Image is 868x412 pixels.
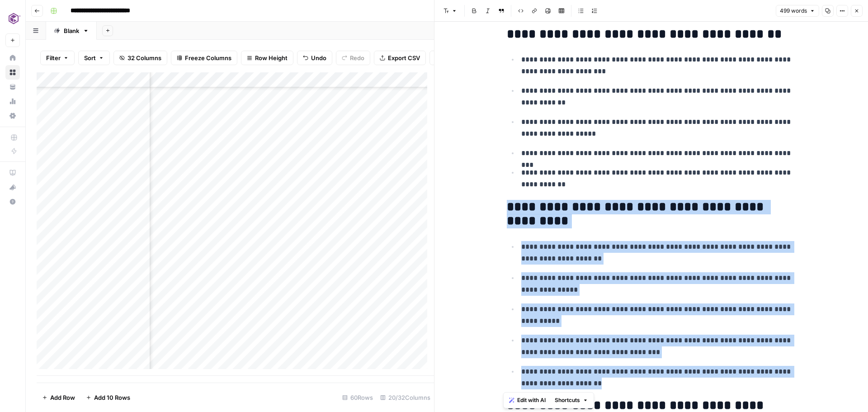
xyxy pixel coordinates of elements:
button: 32 Columns [113,51,167,65]
span: 32 Columns [127,53,161,62]
button: Sort [78,51,110,65]
a: Your Data [5,80,20,94]
span: Add 10 Rows [94,393,130,402]
span: Freeze Columns [185,53,231,62]
span: Add Row [50,393,75,402]
button: What's new? [5,180,20,194]
div: Blank [64,26,79,35]
button: Redo [336,51,370,65]
span: Undo [311,53,326,62]
button: Add Row [37,390,80,405]
span: 499 words [780,7,807,15]
button: Add 10 Rows [80,390,136,405]
div: What's new? [6,180,19,194]
img: Commvault Logo [5,10,22,27]
a: AirOps Academy [5,166,20,180]
button: Shortcuts [551,394,592,406]
button: 499 words [776,5,819,17]
a: Browse [5,65,20,80]
div: 60 Rows [339,390,377,405]
span: Redo [350,53,364,62]
button: Row Height [241,51,293,65]
div: 20/32 Columns [377,390,434,405]
button: Edit with AI [505,394,549,406]
button: Filter [40,51,75,65]
button: Workspace: Commvault [5,7,20,30]
button: Help + Support [5,194,20,209]
a: Home [5,51,20,65]
span: Filter [46,53,61,62]
span: Shortcuts [555,396,580,404]
button: Export CSV [374,51,426,65]
button: Freeze Columns [171,51,237,65]
span: Row Height [255,53,288,62]
span: Export CSV [388,53,420,62]
a: Settings [5,109,20,123]
a: Usage [5,94,20,109]
span: Edit with AI [517,396,546,404]
a: Blank [46,22,97,40]
button: Undo [297,51,332,65]
span: Sort [84,53,96,62]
